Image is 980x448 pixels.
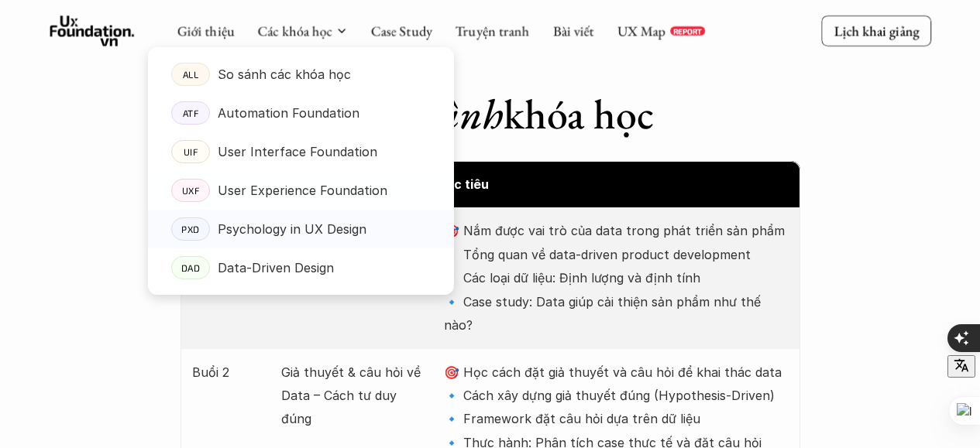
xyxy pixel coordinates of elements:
a: ALLSo sánh các khóa học [148,55,454,94]
a: Bài viết [552,22,593,39]
a: Các khóa học [257,22,332,39]
a: PXDPsychology in UX Design [148,210,454,248]
p: REPORT [672,26,701,36]
p: UXF [182,185,200,196]
strong: Mục tiêu [435,176,489,192]
a: Case Study [370,22,432,39]
a: Giới thiệu [177,22,234,39]
p: Data-Driven Design [218,256,334,279]
a: UIFUser Interface Foundation [148,132,454,171]
p: ALL [183,69,199,80]
p: Buổi 2 [192,361,266,384]
p: Lịch khai giảng [834,22,919,39]
a: ATFAutomation Foundation [148,94,454,132]
a: UXFUser Experience Foundation [148,171,454,210]
p: ATF [183,108,199,118]
p: User Experience Foundation [218,179,387,202]
p: Psychology in UX Design [218,217,366,241]
a: Lịch khai giảng [821,15,931,46]
p: Automation Foundation [218,101,359,125]
a: DADData-Driven Design [148,248,454,287]
a: UX Map [617,22,665,39]
p: UIF [184,146,198,157]
a: REPORT [669,26,704,36]
p: PXD [182,224,201,234]
h1: khóa học [181,89,800,139]
a: Truyện tranh [455,22,529,39]
p: Giả thuyết & câu hỏi về Data – Cách tư duy đúng [281,361,428,431]
p: So sánh các khóa học [218,63,351,86]
p: 🎯 Nắm được vai trò của data trong phát triển sản phẩm 🔹 Tổng quan về data-driven product developm... [444,219,788,337]
p: User Interface Foundation [218,140,377,163]
p: DAD [181,262,201,273]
